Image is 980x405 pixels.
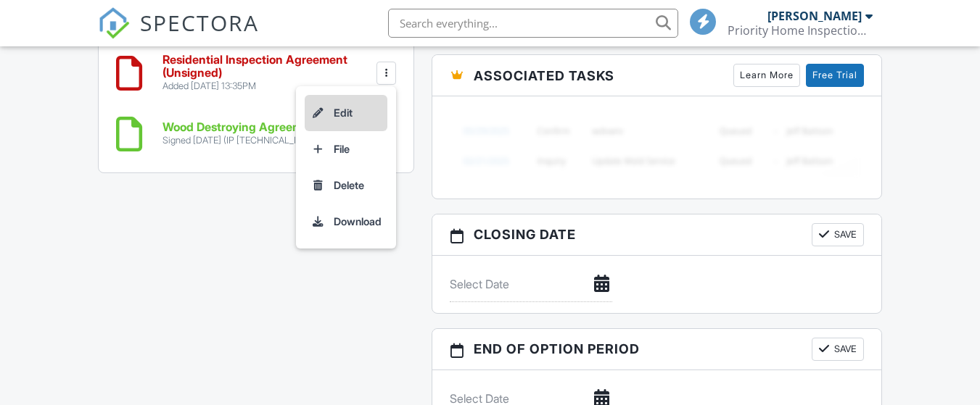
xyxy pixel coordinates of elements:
a: Learn More [733,64,800,87]
div: Added [DATE] 13:35PM [162,80,374,92]
a: Free Trial [806,64,864,87]
span: Associated Tasks [474,66,614,85]
span: End of Option Period [474,339,640,359]
a: Delete [305,167,387,204]
input: Search everything... [388,9,678,38]
a: File [305,131,387,167]
a: SPECTORA [98,20,259,50]
img: The Best Home Inspection Software - Spectora [98,7,130,39]
a: Residential Inspection Agreement (Unsigned) Added [DATE] 13:35PM [162,54,374,92]
a: Wood Destroying Agreement Signed [DATE] (IP [TECHNICAL_ID]) [162,121,321,146]
div: [PERSON_NAME] [767,9,862,23]
div: Priority Home Inspections, LLC [728,23,873,38]
h6: Residential Inspection Agreement (Unsigned) [162,54,374,79]
img: blurred-tasks-251b60f19c3f713f9215ee2a18cbf2105fc2d72fcd585247cf5e9ec0c957c1dd.png [450,107,863,183]
h6: Wood Destroying Agreement [162,121,321,134]
button: Save [812,338,864,361]
input: Select Date [450,267,612,302]
a: Edit [305,95,387,131]
button: Save [812,223,864,246]
span: Closing date [474,225,576,244]
span: SPECTORA [140,7,259,38]
div: Signed [DATE] (IP [TECHNICAL_ID]) [162,135,321,146]
a: Download [305,204,387,240]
